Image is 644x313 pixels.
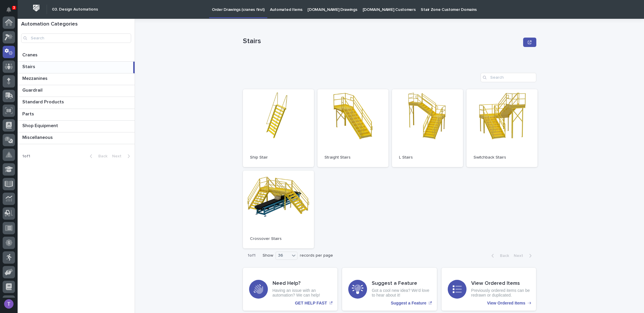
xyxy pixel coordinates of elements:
[392,89,463,167] a: L Stairs
[3,4,15,16] button: Notifications
[22,63,36,70] p: Stairs
[18,73,135,85] a: MezzaninesMezzanines
[31,3,42,14] img: Workspace Logo
[471,280,530,287] h3: View Ordered Items
[481,73,536,82] input: Search
[95,154,107,158] span: Back
[22,134,54,140] p: Miscellaneous
[18,132,135,144] a: MiscellaneousMiscellaneous
[372,288,431,298] p: Got a cool new idea? We'd love to hear about it!
[391,301,426,306] p: Suggest a Feature
[18,50,135,62] a: CranesCranes
[295,301,327,306] p: GET HELP FAST
[22,75,49,81] p: Mezzanines
[112,154,125,158] span: Next
[3,298,15,310] button: users-avatar
[22,122,59,129] p: Shop Equipment
[474,155,530,160] p: Switchback Stairs
[263,253,273,258] p: Show
[342,268,437,311] a: Suggest a Feature
[273,280,332,287] h3: Need Help?
[243,89,314,167] a: Ship Stair
[466,89,537,167] a: Switchback Stairs
[250,236,307,241] p: Crossover Stairs
[13,6,15,10] p: 3
[300,253,333,258] p: records per page
[18,149,35,164] p: 1 of 1
[496,254,509,258] span: Back
[471,288,530,298] p: Previously ordered items can be redrawn or duplicated.
[52,7,98,12] h2: 03. Design Automations
[276,253,290,259] div: 36
[273,288,332,298] p: Having an issue with an automation? We can help!
[110,154,135,159] button: Next
[21,33,131,43] input: Search
[317,89,388,167] a: Straight Stairs
[372,280,431,287] h3: Suggest a Feature
[18,121,135,132] a: Shop EquipmentShop Equipment
[22,98,65,105] p: Standard Products
[487,301,525,306] p: View Ordered Items
[21,21,131,28] h1: Automation Categories
[18,97,135,109] a: Standard ProductsStandard Products
[18,85,135,97] a: GuardrailGuardrail
[18,109,135,121] a: PartsParts
[243,171,314,248] a: Crossover Stairs
[511,253,536,258] button: Next
[487,253,511,258] button: Back
[85,154,110,159] button: Back
[514,254,527,258] span: Next
[7,7,15,16] div: Notifications3
[324,155,381,160] p: Straight Stairs
[399,155,456,160] p: L Stairs
[243,248,260,263] p: 1 of 1
[22,86,44,93] p: Guardrail
[22,51,39,58] p: Cranes
[243,37,521,46] p: Stairs
[18,62,135,73] a: StairsStairs
[442,268,536,311] a: View Ordered Items
[250,155,307,160] p: Ship Stair
[243,268,338,311] a: GET HELP FAST
[22,110,35,117] p: Parts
